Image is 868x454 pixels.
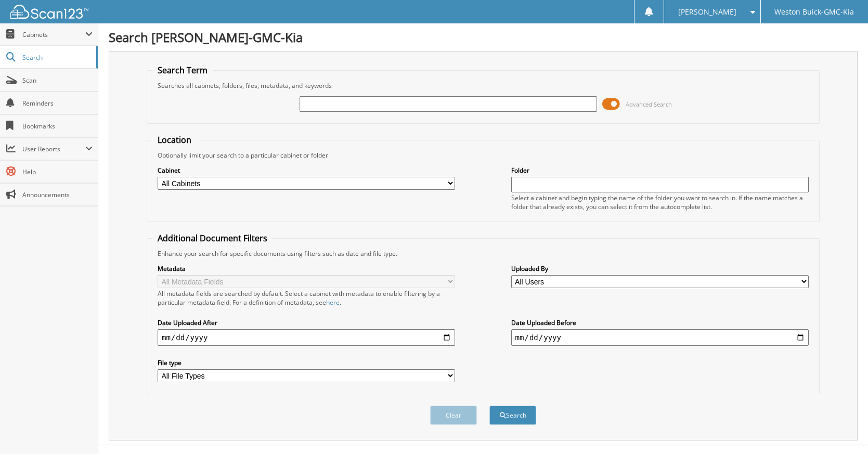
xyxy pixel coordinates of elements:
span: Bookmarks [22,122,93,131]
span: Announcements [22,190,93,199]
button: Search [489,406,536,425]
div: Searches all cabinets, folders, files, metadata, and keywords [152,81,814,90]
span: Scan [22,76,93,85]
legend: Location [152,134,197,146]
button: Clear [430,406,477,425]
label: Uploaded By [511,264,809,273]
input: start [158,329,455,346]
div: Select a cabinet and begin typing the name of the folder you want to search in. If the name match... [511,193,809,211]
legend: Additional Document Filters [152,232,273,244]
legend: Search Term [152,64,213,76]
span: User Reports [22,145,85,153]
span: Search [22,53,91,62]
iframe: Chat Widget [816,404,868,454]
img: scan123-logo-white.svg [10,5,88,19]
div: All metadata fields are searched by default. Select a cabinet with metadata to enable filtering b... [158,289,455,307]
span: Cabinets [22,30,85,39]
a: here [326,298,340,307]
span: Weston Buick-GMC-Kia [774,9,854,15]
label: Date Uploaded After [158,318,455,327]
label: Date Uploaded Before [511,318,809,327]
div: Optionally limit your search to a particular cabinet or folder [152,151,814,160]
h1: Search [PERSON_NAME]-GMC-Kia [109,29,858,46]
label: File type [158,358,455,367]
label: Cabinet [158,166,455,175]
span: Advanced Search [626,100,672,108]
label: Metadata [158,264,455,273]
div: Enhance your search for specific documents using filters such as date and file type. [152,249,814,258]
label: Folder [511,166,809,175]
span: Help [22,167,93,176]
span: [PERSON_NAME] [678,9,736,15]
span: Reminders [22,99,93,108]
input: end [511,329,809,346]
